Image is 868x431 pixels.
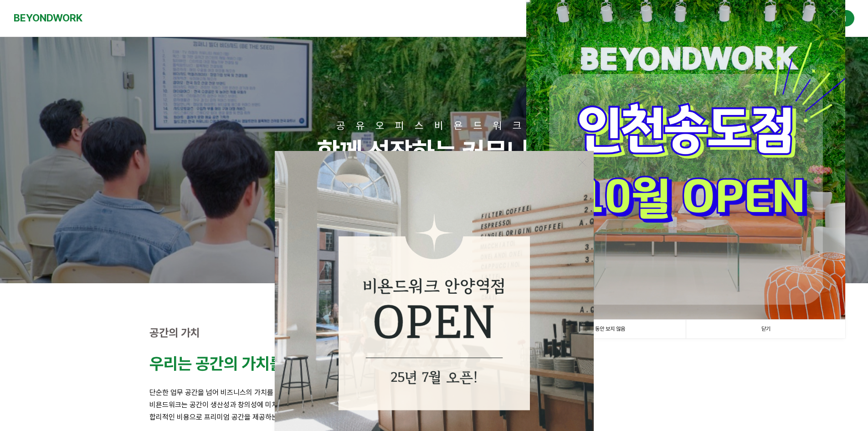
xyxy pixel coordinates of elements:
[149,399,719,411] p: 비욘드워크는 공간이 생산성과 창의성에 미치는 영향을 잘 알고 있습니다.
[14,10,82,26] a: BEYONDWORK
[149,386,719,399] p: 단순한 업무 공간을 넘어 비즈니스의 가치를 높이는 영감의 공간을 만듭니다.
[686,320,845,338] a: 닫기
[526,320,686,338] a: 1일 동안 보지 않음
[149,326,200,339] strong: 공간의 가치
[149,411,719,423] p: 합리적인 비용으로 프리미엄 공간을 제공하는 것이 비욘드워크의 철학입니다.
[149,354,348,374] strong: 우리는 공간의 가치를 높입니다.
